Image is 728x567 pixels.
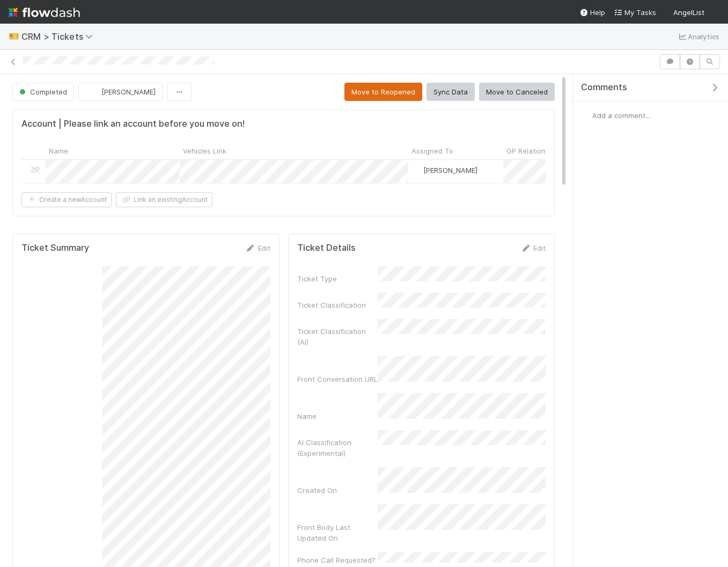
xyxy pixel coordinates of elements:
[506,146,570,156] span: GP Relations Team
[582,110,592,121] img: avatar_18c010e4-930e-4480-823a-7726a265e9dd.png
[344,83,422,101] button: Move to Reopened
[423,166,477,175] span: [PERSON_NAME]
[12,83,74,101] button: Completed
[21,243,89,253] h5: Ticket Summary
[413,166,422,175] img: avatar_18c010e4-930e-4480-823a-7726a265e9dd.png
[101,88,156,96] span: [PERSON_NAME]
[297,437,378,459] div: AI Classification (Experimental)
[78,83,163,101] button: [PERSON_NAME]
[709,8,719,18] img: avatar_18c010e4-930e-4480-823a-7726a265e9dd.png
[49,146,68,156] span: Name
[297,555,378,565] div: Phone Call Requested?
[87,86,98,97] img: avatar_18c010e4-930e-4480-823a-7726a265e9dd.png
[297,485,378,496] div: Created On
[297,326,378,347] div: Ticket Classification (AI)
[520,244,546,252] a: Edit
[116,192,212,207] button: Link an existingAccount
[413,165,477,176] div: [PERSON_NAME]
[579,7,605,18] div: Help
[21,31,98,42] span: CRM > Tickets
[9,32,19,41] span: 🎫
[183,146,226,156] span: Vehicles Link
[297,522,378,543] div: Front Body Last Updated On
[426,83,475,101] button: Sync Data
[297,243,356,253] h5: Ticket Details
[479,83,555,101] button: Move to Canceled
[9,3,80,21] img: logo-inverted-e16ddd16eac7371096b0.svg
[614,8,656,17] span: My Tasks
[17,88,67,96] span: Completed
[297,411,378,421] div: Name
[614,7,656,18] a: My Tasks
[592,111,650,120] span: Add a comment...
[21,119,245,129] h5: Account | Please link an account before you move on!
[297,273,378,284] div: Ticket Type
[297,374,378,384] div: Front Conversation URL
[245,244,270,252] a: Edit
[581,82,627,93] span: Comments
[411,146,453,156] span: Assigned To
[673,8,704,17] span: AngelList
[297,300,378,310] div: Ticket Classification
[677,30,719,43] a: Analytics
[21,192,112,207] button: Create a newAccount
